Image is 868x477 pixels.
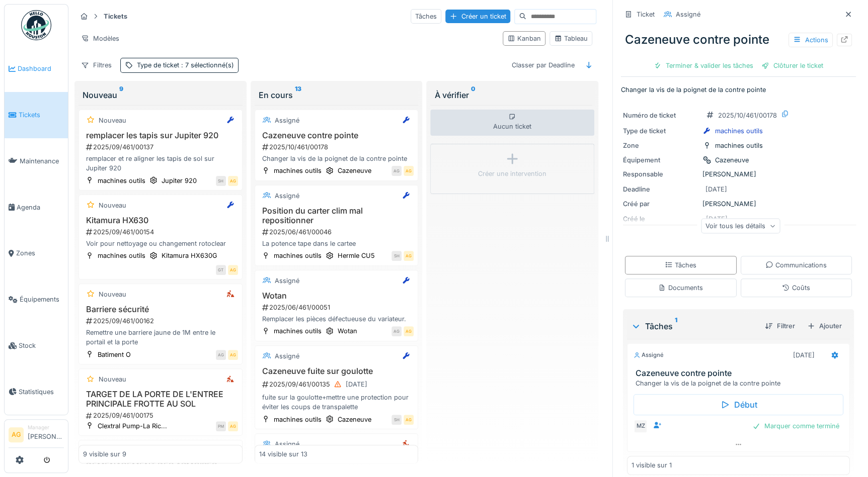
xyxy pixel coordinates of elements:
div: Ticket [637,10,655,19]
div: Assigné [676,10,700,19]
div: En cours [259,89,415,101]
div: machines outils [274,251,322,260]
sup: 13 [295,89,301,101]
h3: Cazeneuve fuite sur goulotte [259,366,414,376]
div: Assigné [275,439,299,449]
div: Batiment O [98,350,131,359]
span: Dashboard [18,64,64,73]
div: 2025/09/461/00137 [85,142,238,152]
div: AG [391,326,402,336]
div: Équipement [623,155,698,165]
div: Remplacer les pièces défectueuse du variateur. [259,314,414,324]
a: Statistiques [5,368,68,415]
div: 2025/06/461/00051 [261,303,414,312]
div: 2025/09/461/00162 [85,316,238,326]
div: Nouveau [99,374,126,384]
div: Clextral Pump-La Ric... [98,421,167,431]
a: Maintenance [5,138,68,184]
div: machines outils [274,326,322,336]
div: 9 visible sur 9 [83,449,126,459]
h3: Position du carter clim mal repositionner [259,206,414,225]
div: GT [216,265,226,275]
img: Badge_color-CXgf-gQk.svg [21,10,51,40]
a: Stock [5,323,68,369]
div: Nouveau [99,116,126,125]
div: 2025/09/461/00175 [85,411,238,420]
div: AG [228,265,238,275]
div: Actions [788,33,833,47]
div: Cazeneuve [338,415,371,424]
div: Assigné [275,116,299,125]
div: Voir tous les détails [701,219,780,233]
div: Créer une intervention [478,169,546,178]
div: Wotan [338,326,357,336]
div: Kanban [507,34,541,43]
div: Cazeneuve [338,166,371,175]
div: Tâches [665,260,696,270]
div: 2025/10/461/00178 [718,111,777,120]
span: Zones [16,248,64,258]
div: AG [404,166,414,176]
div: remplacer et re aligner les tapis de sol sur Jupiter 920 [83,154,238,173]
div: Tâches [411,9,441,24]
div: À vérifier [434,89,590,101]
span: : 7 sélectionné(s) [179,61,234,69]
div: [DATE] [346,379,367,389]
h3: Cazeneuve contre pointe [259,131,414,140]
div: Coûts [782,283,810,293]
div: Voir pour nettoyage ou changement rotoclear [83,239,238,248]
div: Cazeneuve [715,155,749,165]
div: Classer par Deadline [507,58,579,72]
div: machines outils [715,126,763,136]
div: Ajouter [803,319,846,333]
div: Changer la vis de la poignet de la contre pointe [259,154,414,163]
div: fuite sur la goulotte+mettre une protection pour éviter les coups de transpalette [259,393,414,412]
div: [PERSON_NAME] [623,169,854,179]
div: Hermle CU5 [338,251,375,260]
div: Marquer comme terminé [748,419,843,433]
div: Documents [658,283,703,293]
span: Stock [19,341,64,350]
span: Équipements [20,295,64,304]
div: Assigné [275,191,299,201]
div: [DATE] [705,184,727,194]
li: [PERSON_NAME] [28,424,64,445]
div: Créer un ticket [445,10,510,23]
div: SH [216,176,226,186]
a: AG Manager[PERSON_NAME] [9,424,64,448]
div: AG [228,176,238,186]
div: Clôturer le ticket [757,59,827,72]
h3: Kitamura HX630 [83,216,238,225]
div: Assigné [275,351,299,361]
div: AG [404,251,414,261]
a: Dashboard [5,46,68,92]
div: Début [634,394,843,415]
div: SH [391,251,402,261]
div: Assigné [275,276,299,285]
div: machines outils [274,166,322,175]
h3: Barriere sécurité [83,305,238,314]
a: Équipements [5,276,68,323]
div: AG [228,350,238,360]
div: Terminer & valider les tâches [650,59,757,72]
div: Deadline [623,184,698,194]
div: Tâches [631,320,757,332]
div: machines outils [715,141,763,150]
div: machines outils [98,251,145,260]
div: SH [391,415,402,425]
span: Maintenance [20,156,64,166]
div: Jupiter 920 [162,176,197,185]
div: 2025/09/461/00154 [85,227,238,237]
a: Zones [5,230,68,276]
div: Tableau [554,34,588,43]
div: AG [404,326,414,336]
div: Numéro de ticket [623,111,698,120]
div: Aucun ticket [430,110,594,136]
li: AG [9,427,24,442]
div: AG [216,350,226,360]
sup: 9 [119,89,123,101]
h3: remplacer les tapis sur Jupiter 920 [83,131,238,140]
div: Assigné [634,351,664,359]
div: Filtrer [761,319,799,333]
div: Type de ticket [623,126,698,136]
